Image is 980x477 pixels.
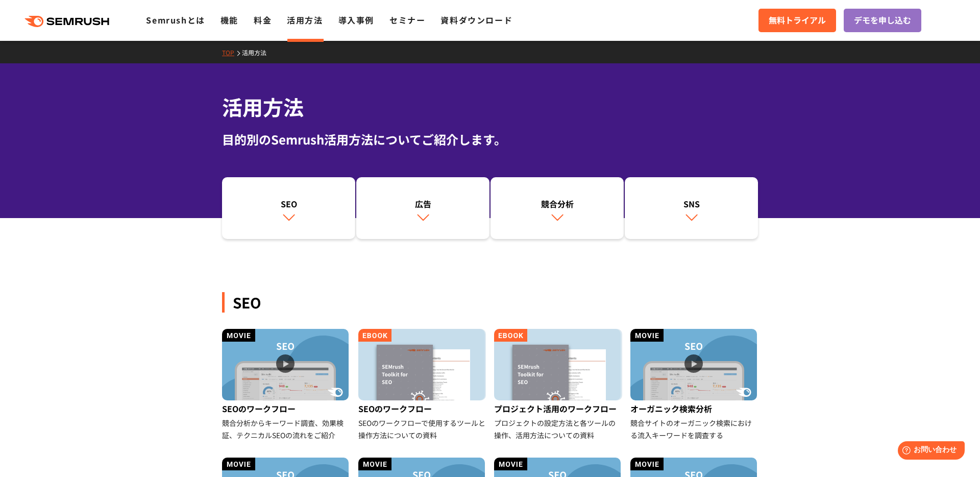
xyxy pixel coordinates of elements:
[222,329,350,441] a: SEOのワークフロー 競合分析からキーワード調査、効果検証、テクニカルSEOの流れをご紹介
[220,14,238,26] a: 機能
[854,14,911,27] span: デモを申し込む
[630,198,753,210] div: SNS
[227,198,350,210] div: SEO
[494,329,622,441] a: プロジェクト活用のワークフロー プロジェクトの設定方法と各ツールの操作、活用方法についての資料
[630,329,758,441] a: オーガニック検索分析 競合サイトのオーガニック検索における流入キーワードを調査する
[440,14,512,26] a: 資料ダウンロード
[630,400,758,417] div: オーガニック検索分析
[338,14,374,26] a: 導入事例
[496,198,619,210] div: 競合分析
[630,417,758,441] div: 競合サイトのオーガニック検索における流入キーワードを調査する
[222,400,350,417] div: SEOのワークフロー
[494,400,622,417] div: プロジェクト活用のワークフロー
[146,14,205,26] a: Semrushとは
[389,14,425,26] a: セミナー
[358,329,486,441] a: SEOのワークフロー SEOのワークフローで使用するツールと操作方法についての資料
[242,48,274,57] a: 活用方法
[222,48,242,57] a: TOP
[358,400,486,417] div: SEOのワークフロー
[287,14,323,26] a: 活用方法
[625,177,758,240] a: SNS
[222,130,758,149] div: 目的別のSemrush活用方法についてご紹介します。
[889,437,969,466] iframe: Help widget launcher
[222,292,758,313] div: SEO
[769,14,826,27] span: 無料トライアル
[361,198,484,210] div: 広告
[222,177,355,240] a: SEO
[491,177,624,240] a: 競合分析
[494,417,622,441] div: プロジェクトの設定方法と各ツールの操作、活用方法についての資料
[356,177,489,240] a: 広告
[222,92,758,122] h1: 活用方法
[222,417,350,441] div: 競合分析からキーワード調査、効果検証、テクニカルSEOの流れをご紹介
[254,14,272,26] a: 料金
[358,417,486,441] div: SEOのワークフローで使用するツールと操作方法についての資料
[844,9,921,32] a: デモを申し込む
[758,9,836,32] a: 無料トライアル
